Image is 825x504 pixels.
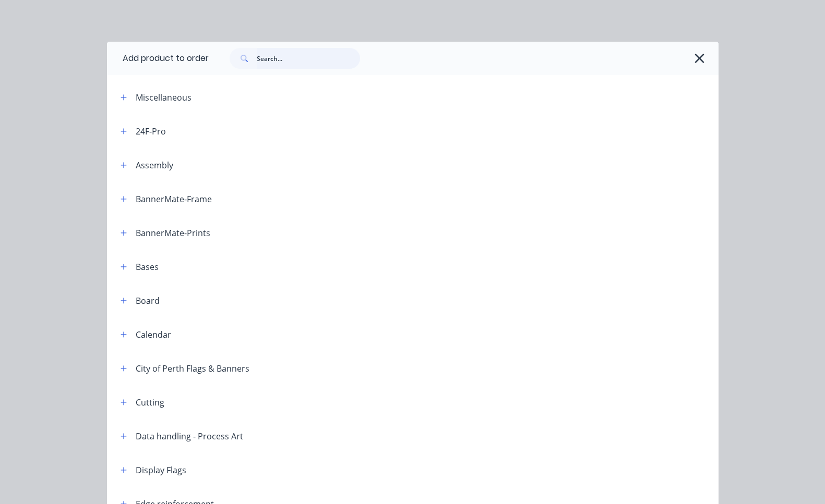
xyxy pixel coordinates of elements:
[257,48,360,69] input: Search...
[136,227,210,239] div: BannerMate-Prints
[136,91,192,104] div: Miscellaneous
[136,430,243,442] div: Data handling - Process Art
[136,362,249,375] div: City of Perth Flags & Banners
[136,328,171,341] div: Calendar
[136,294,160,307] div: Board
[136,261,159,273] div: Bases
[136,159,173,171] div: Assembly
[136,464,186,476] div: Display Flags
[107,42,209,75] div: Add product to order
[136,125,166,138] div: 24F-Pro
[136,193,212,205] div: BannerMate-Frame
[136,396,164,409] div: Cutting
